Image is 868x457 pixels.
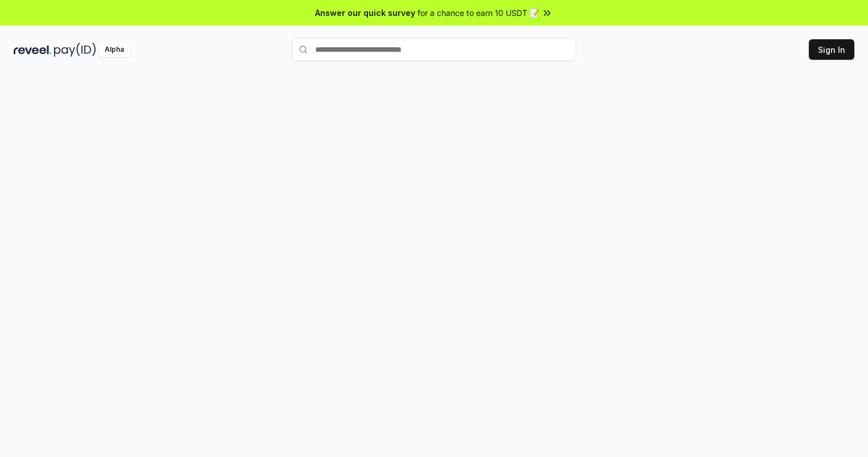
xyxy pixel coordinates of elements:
img: reveel_dark [14,43,52,57]
span: for a chance to earn 10 USDT 📝 [418,7,539,19]
img: pay_id [54,43,96,57]
button: Sign In [809,39,854,60]
span: Answer our quick survey [315,7,415,19]
div: Alpha [98,43,130,57]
